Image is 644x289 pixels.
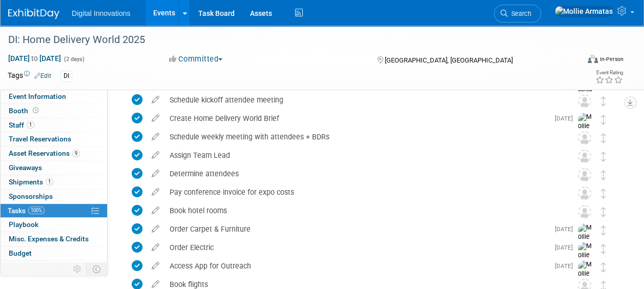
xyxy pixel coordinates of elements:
[601,115,606,125] i: Move task
[588,55,598,63] img: Format-Inperson.png
[1,190,107,203] a: Sponsorships
[8,54,61,63] span: [DATE] [DATE]
[165,54,226,65] button: Committed
[599,55,624,63] div: In-Person
[164,183,557,201] div: Pay conference invoice for expo costs
[34,72,51,79] a: Edit
[494,5,541,23] a: Search
[69,262,87,276] td: Personalize Event Tab Strip
[9,92,66,100] span: Event Information
[72,9,130,17] span: Digital Innovations
[9,163,42,172] span: Giveaways
[555,115,578,122] span: [DATE]
[1,218,107,232] a: Playbook
[1,90,107,104] a: Event Information
[147,188,164,197] a: edit
[578,187,591,200] img: Unassigned
[601,170,606,180] i: Move task
[5,31,571,49] div: DI: Home Delivery World 2025
[147,151,164,160] a: edit
[595,70,623,75] div: Event Rating
[578,242,593,278] img: Mollie Armatas
[164,110,549,127] div: Create Home Delivery World Brief
[147,206,164,215] a: edit
[147,132,164,141] a: edit
[147,169,164,178] a: edit
[555,225,578,233] span: [DATE]
[601,262,606,272] i: Move task
[1,232,107,246] a: Misc. Expenses & Credits
[30,54,39,63] span: to
[601,225,606,235] i: Move task
[147,224,164,234] a: edit
[9,220,38,229] span: Playbook
[147,243,164,252] a: edit
[147,261,164,271] a: edit
[1,246,107,260] a: Budget
[31,107,40,114] span: Booth not reserved yet
[1,204,107,218] a: Tasks100%
[601,152,606,161] i: Move task
[60,71,72,81] div: DI
[1,175,107,189] a: Shipments1
[164,91,557,109] div: Schedule kickoff attendee meeting
[601,207,606,217] i: Move task
[63,56,85,63] span: (2 days)
[147,95,164,105] a: edit
[1,132,107,146] a: Travel Reservations
[9,107,40,115] span: Booth
[164,128,557,146] div: Schedule weekly meeting with attendees + BDRs
[578,131,591,144] img: Unassigned
[555,262,578,270] span: [DATE]
[8,9,59,19] img: ExhibitDay
[601,96,606,106] i: Move task
[534,53,624,69] div: Event Format
[578,94,591,108] img: Unassigned
[164,147,557,164] div: Assign Team Lead
[28,207,45,214] span: 100%
[1,147,107,160] a: Asset Reservations9
[46,178,53,185] span: 1
[601,133,606,143] i: Move task
[72,150,80,157] span: 9
[601,189,606,198] i: Move task
[9,135,71,143] span: Travel Reservations
[601,244,606,254] i: Move task
[87,262,108,276] td: Toggle Event Tabs
[164,257,549,275] div: Access App for Outreach
[9,192,53,200] span: Sponsorships
[1,161,107,175] a: Giveaways
[164,202,557,219] div: Book hotel rooms
[27,121,34,129] span: 1
[578,113,593,149] img: Mollie Armatas
[8,207,45,215] span: Tasks
[1,104,107,118] a: Booth
[8,70,51,82] td: Tags
[164,239,549,256] div: Order Electric
[9,149,80,157] span: Asset Reservations
[9,178,53,186] span: Shipments
[555,244,578,251] span: [DATE]
[164,165,557,182] div: Determine attendees
[385,56,513,64] span: [GEOGRAPHIC_DATA], [GEOGRAPHIC_DATA]
[1,118,107,132] a: Staff1
[9,235,89,243] span: Misc. Expenses & Credits
[147,114,164,123] a: edit
[554,6,613,17] img: Mollie Armatas
[578,168,591,181] img: Unassigned
[147,280,164,289] a: edit
[578,223,593,260] img: Mollie Armatas
[164,220,549,238] div: Order Carpet & Furniture
[578,205,591,218] img: Unassigned
[578,150,591,163] img: Unassigned
[9,121,34,129] span: Staff
[9,249,32,257] span: Budget
[508,10,531,17] span: Search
